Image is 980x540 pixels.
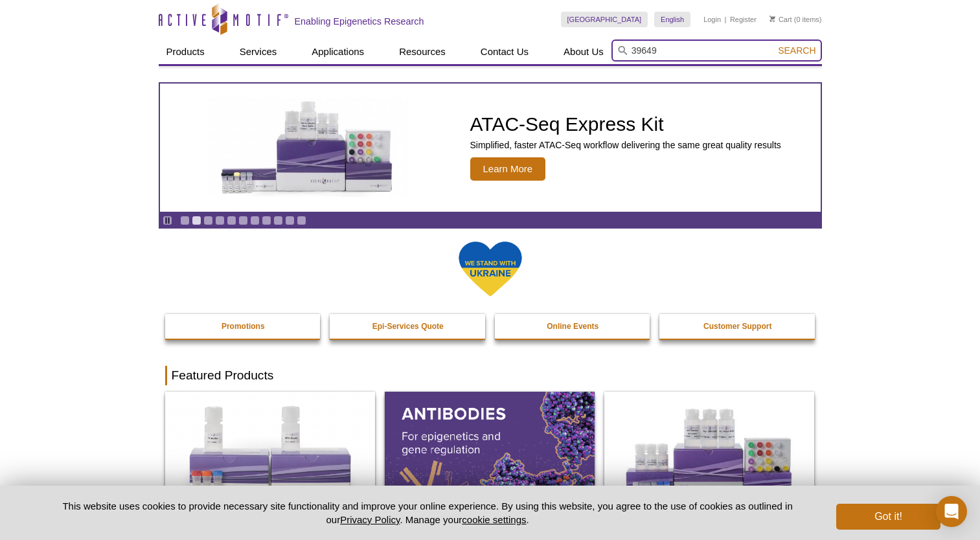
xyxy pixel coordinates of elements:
[836,504,940,530] button: Got it!
[385,392,595,519] img: All Antibodies
[561,12,648,27] a: [GEOGRAPHIC_DATA]
[769,12,822,27] li: (0 items)
[165,392,375,519] img: DNA Library Prep Kit for Illumina
[769,16,775,22] img: Your Cart
[238,216,248,225] a: Go to slide 6
[611,39,822,62] input: Keyword, Cat. No.
[160,84,821,212] article: ATAC-Seq Express Kit
[391,39,453,64] a: Resources
[273,216,283,225] a: Go to slide 9
[774,45,819,56] button: Search
[730,15,757,24] a: Register
[556,39,611,64] a: About Us
[462,514,526,525] button: cookie settings
[262,216,271,225] a: Go to slide 8
[215,216,225,225] a: Go to slide 4
[372,322,444,331] strong: Epi-Services Quote
[222,322,265,331] strong: Promotions
[330,314,486,339] a: Epi-Services Quote
[159,39,212,64] a: Products
[180,216,190,225] a: Go to slide 1
[304,39,372,64] a: Applications
[295,16,424,27] h2: Enabling Epigenetics Research
[297,216,306,225] a: Go to slide 11
[165,366,815,385] h2: Featured Products
[654,12,690,27] a: English
[192,216,201,225] a: Go to slide 2
[703,322,771,331] strong: Customer Support
[659,314,816,339] a: Customer Support
[936,496,967,527] div: Open Intercom Messenger
[227,216,236,225] a: Go to slide 5
[604,392,814,519] img: CUT&Tag-IT® Express Assay Kit
[470,139,781,151] p: Simplified, faster ATAC-Seq workflow delivering the same great quality results
[250,216,260,225] a: Go to slide 7
[201,98,415,197] img: ATAC-Seq Express Kit
[778,45,815,56] span: Search
[725,12,727,27] li: |
[163,216,172,225] a: Toggle autoplay
[160,84,821,212] a: ATAC-Seq Express Kit ATAC-Seq Express Kit Simplified, faster ATAC-Seq workflow delivering the sam...
[547,322,598,331] strong: Online Events
[232,39,285,64] a: Services
[458,240,523,298] img: We Stand With Ukraine
[769,15,792,24] a: Cart
[495,314,652,339] a: Online Events
[285,216,295,225] a: Go to slide 10
[203,216,213,225] a: Go to slide 3
[40,499,815,526] p: This website uses cookies to provide necessary site functionality and improve your online experie...
[470,157,546,181] span: Learn More
[473,39,536,64] a: Contact Us
[165,314,322,339] a: Promotions
[340,514,400,525] a: Privacy Policy
[703,15,721,24] a: Login
[470,115,781,134] h2: ATAC-Seq Express Kit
